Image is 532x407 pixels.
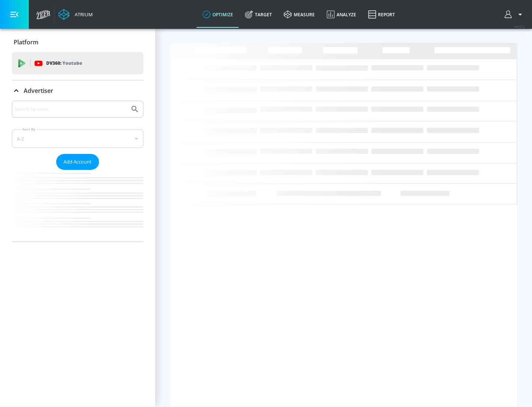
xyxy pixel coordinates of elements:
[24,87,53,95] p: Advertiser
[14,38,38,46] p: Platform
[62,59,82,67] p: Youtube
[362,1,401,28] a: Report
[12,80,143,101] div: Advertiser
[12,52,143,74] div: DV360: Youtube
[514,24,525,28] span: v 4.22.2
[58,9,93,20] a: Atrium
[12,32,143,53] div: Platform
[239,1,278,28] a: Target
[46,59,82,67] p: DV360:
[21,127,37,132] label: Sort By
[56,154,99,170] button: Add Account
[15,104,127,114] input: Search by name
[12,129,143,148] div: A-Z
[12,170,143,242] nav: list of Advertiser
[278,1,321,28] a: measure
[321,1,362,28] a: Analyze
[72,11,93,18] div: Atrium
[197,1,239,28] a: optimize
[12,101,143,242] div: Advertiser
[64,158,92,166] span: Add Account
